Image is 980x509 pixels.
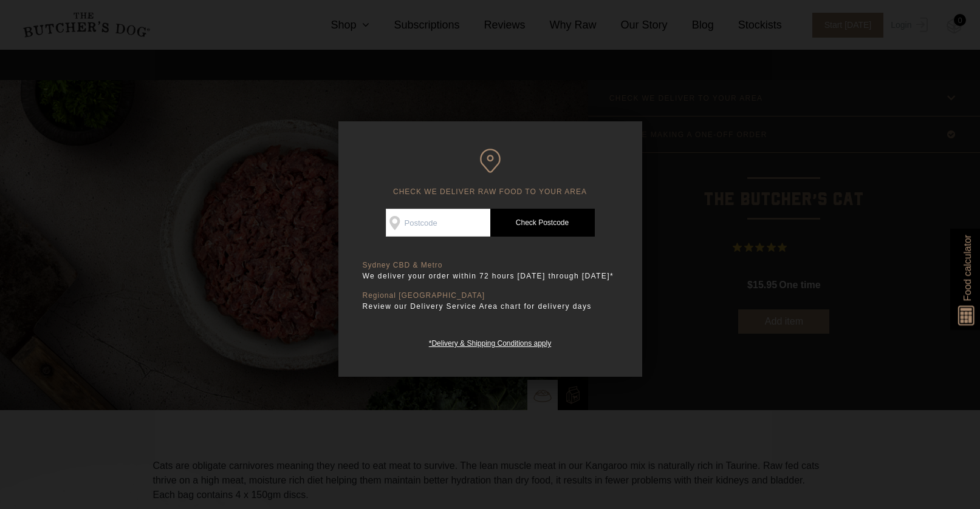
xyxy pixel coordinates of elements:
[363,270,618,282] p: We deliver your order within 72 hours [DATE] through [DATE]*
[490,209,595,237] a: Check Postcode
[429,336,551,348] a: *Delivery & Shipping Conditions apply
[363,261,618,270] p: Sydney CBD & Metro
[363,149,618,197] h6: CHECK WE DELIVER RAW FOOD TO YOUR AREA
[363,300,618,312] p: Review our Delivery Service Area chart for delivery days
[386,209,490,237] input: Postcode
[363,291,618,300] p: Regional [GEOGRAPHIC_DATA]
[960,235,975,301] span: Food calculator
